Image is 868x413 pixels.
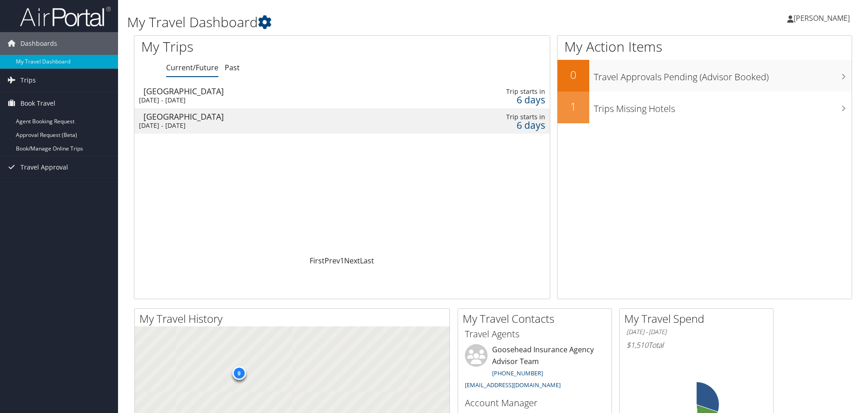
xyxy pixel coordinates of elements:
div: [GEOGRAPHIC_DATA] [143,112,399,121]
h1: My Travel Dashboard [127,13,615,32]
span: Book Travel [20,92,55,115]
span: Trips [20,69,36,92]
h2: My Travel Contacts [463,311,612,326]
div: 6 days [451,121,545,129]
div: [GEOGRAPHIC_DATA] [143,87,399,95]
span: $1,510 [626,340,648,350]
h3: Trips Missing Hotels [594,98,852,115]
h6: [DATE] - [DATE] [626,328,766,336]
a: Next [344,256,360,266]
div: [DATE] - [DATE] [139,121,395,130]
h3: Travel Agents [465,328,605,340]
li: Goosehead Insurance Agency Advisor Team [460,344,609,393]
div: [DATE] - [DATE] [139,96,395,104]
h6: Total [626,340,766,350]
span: [PERSON_NAME] [794,13,850,23]
a: Past [225,63,240,73]
a: First [310,256,325,266]
a: 1 [340,256,344,266]
h1: My Action Items [557,37,852,56]
span: Dashboards [20,32,57,55]
h2: My Travel Spend [624,311,773,326]
img: airportal-logo.png [20,6,111,27]
div: 9 [232,366,246,379]
div: Trip starts in [451,87,545,96]
h3: Account Manager [465,397,605,409]
h2: My Travel History [139,311,449,326]
h3: Travel Approvals Pending (Advisor Booked) [594,66,852,83]
a: 0Travel Approvals Pending (Advisor Booked) [557,60,852,92]
h2: 0 [557,67,589,83]
a: [EMAIL_ADDRESS][DOMAIN_NAME] [465,381,561,389]
a: Last [360,256,374,266]
div: Trip starts in [451,113,545,121]
a: Prev [325,256,340,266]
h2: 1 [557,99,589,114]
a: Current/Future [166,63,218,73]
span: Travel Approval [20,156,68,179]
div: 6 days [451,96,545,104]
a: [PERSON_NAME] [787,5,859,32]
a: 1Trips Missing Hotels [557,92,852,123]
h1: My Trips [141,37,370,56]
a: [PHONE_NUMBER] [492,369,543,377]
